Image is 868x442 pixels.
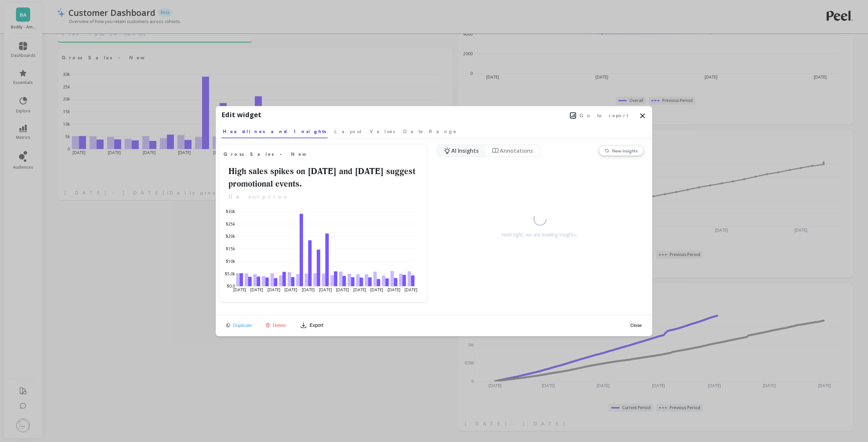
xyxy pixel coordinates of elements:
[273,323,286,328] span: Delete
[568,111,630,120] button: Go to report
[223,193,422,201] p: Description
[223,151,323,158] span: Gross Sales - New
[226,323,230,327] img: duplicate icon
[297,320,326,331] button: Export
[628,322,644,328] button: Close
[579,112,628,119] span: Go to report
[224,322,254,328] button: Duplicate
[403,128,457,135] span: Date Range
[501,231,579,238] div: Hold tight, we are loading insights...
[221,123,647,138] nav: Tabs
[451,147,479,155] span: AI Insights
[334,128,361,135] span: Layout
[370,128,395,135] span: Values
[221,110,261,120] h1: Edit widget
[599,146,644,156] button: New insights
[233,323,252,328] span: Duplicate
[223,149,401,159] span: Gross Sales - New
[223,165,422,190] h2: High sales spikes on [DATE] and [DATE] suggest promotional events.
[500,147,533,155] span: Annotations
[612,148,638,153] span: New insights
[223,128,326,135] span: Headlines and Insights
[263,322,288,328] button: Delete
